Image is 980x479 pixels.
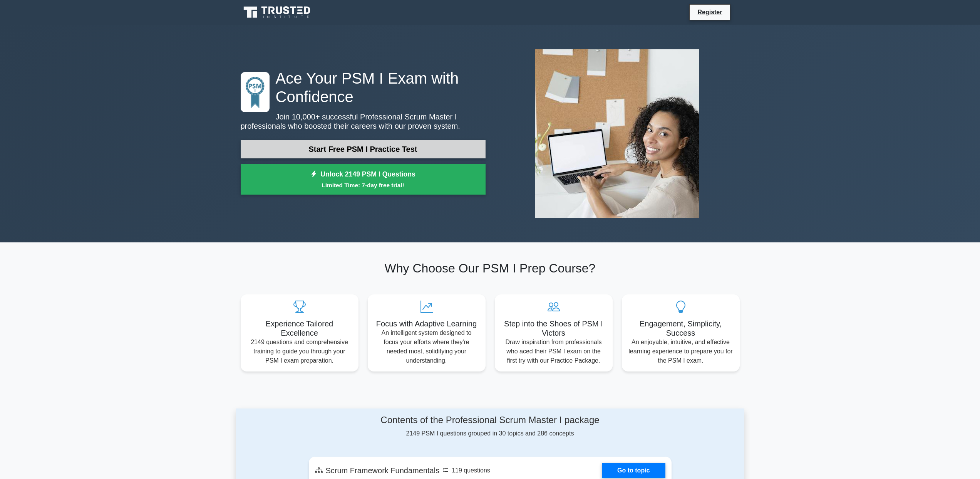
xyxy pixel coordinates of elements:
[247,319,352,338] h5: Experience Tailored Excellence
[241,261,740,276] h2: Why Choose Our PSM I Prep Course?
[250,181,476,190] small: Limited Time: 7-day free trial!
[241,112,486,131] p: Join 10,000+ successful Professional Scrum Master I professionals who boosted their careers with ...
[374,319,479,328] h5: Focus with Adaptive Learning
[501,319,606,338] h5: Step into the Shoes of PSM I Victors
[693,7,727,17] a: Register
[309,415,672,426] h4: Contents of the Professional Scrum Master I package
[628,319,734,338] h5: Engagement, Simplicity, Success
[501,338,606,365] p: Draw inspiration from professionals who aced their PSM I exam on the first try with our Practice ...
[241,164,486,195] a: Unlock 2149 PSM I QuestionsLimited Time: 7-day free trial!
[241,69,486,106] h1: Ace Your PSM I Exam with Confidence
[241,140,486,158] a: Start Free PSM I Practice Test
[602,463,665,478] a: Go to topic
[374,328,479,365] p: An intelligent system designed to focus your efforts where they're needed most, solidifying your ...
[628,338,734,365] p: An enjoyable, intuitive, and effective learning experience to prepare you for the PSM I exam.
[247,338,352,365] p: 2149 questions and comprehensive training to guide you through your PSM I exam preparation.
[309,415,672,438] div: 2149 PSM I questions grouped in 30 topics and 286 concepts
